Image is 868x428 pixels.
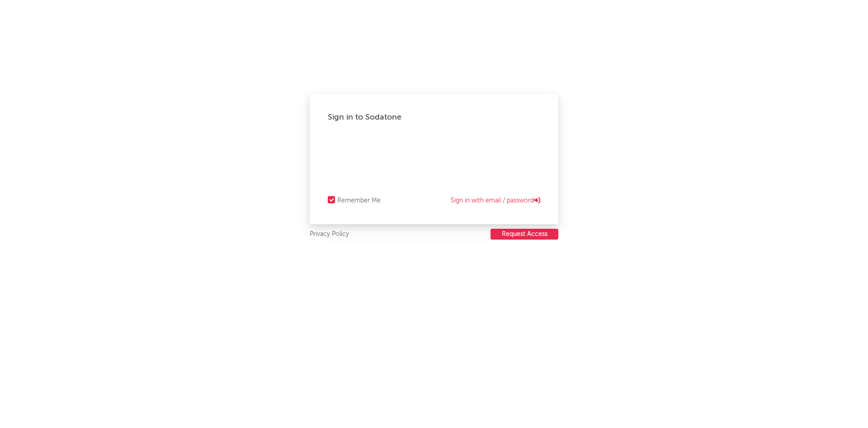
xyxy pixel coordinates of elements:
[328,112,540,123] div: Sign in to Sodatone
[491,229,558,240] button: Request Access
[310,229,349,240] a: Privacy Policy
[451,195,540,206] a: Sign in with email / password
[491,229,558,240] a: Request Access
[337,195,381,206] div: Remember Me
